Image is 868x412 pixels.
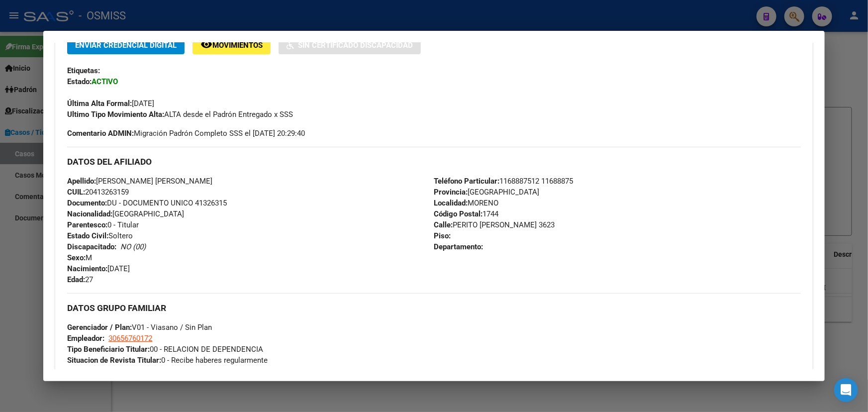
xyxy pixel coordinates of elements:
span: [GEOGRAPHIC_DATA] [434,188,540,197]
span: 27 [67,275,93,284]
span: MORENO [434,199,499,207]
span: Sin Certificado Discapacidad [298,41,413,50]
span: 0 - Titular [67,220,139,229]
span: M [67,253,92,262]
strong: Localidad: [434,199,468,207]
strong: CUIL: [67,188,85,197]
strong: Estado Civil: [67,231,108,240]
h3: DATOS DEL AFILIADO [67,156,801,167]
span: [DATE] [67,99,154,108]
strong: Edad: [67,275,85,284]
span: V01 - Viasano / Sin Plan [67,323,212,332]
strong: Gerenciador / Plan: [67,323,132,332]
span: ALTA desde el Padrón Entregado x SSS [67,110,293,119]
button: Enviar Credencial Digital [67,36,185,54]
i: NO (00) [120,242,146,251]
strong: Departamento: [434,242,483,251]
button: Sin Certificado Discapacidad [279,36,421,54]
h3: DATOS GRUPO FAMILIAR [67,303,801,313]
strong: Discapacitado: [67,242,116,251]
div: Open Intercom Messenger [834,378,858,402]
span: Enviar Credencial Digital [75,41,177,50]
strong: Parentesco: [67,220,107,229]
strong: Teléfono Particular: [434,177,500,186]
button: Movimientos [193,36,271,54]
strong: Nacimiento: [67,264,107,273]
span: Soltero [67,231,133,240]
strong: Calle: [434,220,453,229]
span: 00 - RELACION DE DEPENDENCIA [67,345,263,354]
strong: Estado: [67,77,92,86]
span: 1744 [434,209,499,218]
span: DU - DOCUMENTO UNICO 41326315 [67,199,227,207]
strong: Empleador: [67,334,104,343]
span: 1168887512 11688875 [434,177,574,186]
span: PERITO [PERSON_NAME] 3623 [434,220,555,229]
strong: Ultimo Tipo Movimiento Alta: [67,110,164,119]
span: Migración Padrón Completo SSS el [DATE] 20:29:40 [67,128,305,139]
strong: Provincia: [434,188,468,197]
strong: Código Postal: [434,209,483,218]
span: Movimientos [212,41,263,50]
strong: Situacion de Revista Titular: [67,356,161,365]
strong: Apellido: [67,177,96,186]
strong: ACTIVO [92,77,118,86]
span: 20413263159 [67,188,129,197]
strong: Piso: [434,231,451,240]
strong: Última Alta Formal: [67,99,132,108]
span: 0 - Recibe haberes regularmente [67,356,268,365]
span: [DATE] [67,264,130,273]
strong: Sexo: [67,253,86,262]
mat-icon: remove_red_eye [200,38,212,50]
strong: Comentario ADMIN: [67,129,134,138]
strong: Etiquetas: [67,66,100,75]
strong: Documento: [67,199,107,207]
strong: Nacionalidad: [67,209,112,218]
span: [GEOGRAPHIC_DATA] [67,209,184,218]
strong: Tipo Beneficiario Titular: [67,345,150,354]
span: 30656760172 [108,334,152,343]
span: [PERSON_NAME] [PERSON_NAME] [67,177,212,186]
